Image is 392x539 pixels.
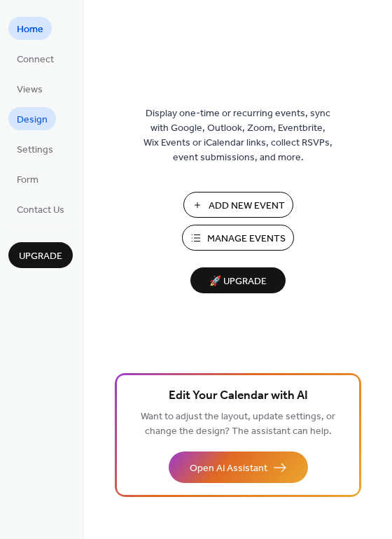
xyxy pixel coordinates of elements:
a: Settings [8,137,62,160]
button: Add New Event [183,192,293,218]
button: Open AI Assistant [169,451,308,483]
span: Open AI Assistant [190,461,267,476]
span: Edit Your Calendar with AI [169,386,308,406]
span: Upgrade [19,249,62,264]
button: 🚀 Upgrade [190,267,286,293]
span: Manage Events [207,232,286,246]
span: Settings [17,143,53,157]
span: Add New Event [209,199,285,213]
span: Display one-time or recurring events, sync with Google, Outlook, Zoom, Eventbrite, Wix Events or ... [143,106,332,165]
span: 🚀 Upgrade [199,272,277,291]
span: Form [17,173,38,188]
button: Manage Events [182,225,294,251]
a: Design [8,107,56,130]
span: Contact Us [17,203,64,218]
a: Contact Us [8,197,73,220]
span: Connect [17,52,54,67]
span: Home [17,22,43,37]
span: Want to adjust the layout, update settings, or change the design? The assistant can help. [141,407,335,441]
a: Form [8,167,47,190]
a: Connect [8,47,62,70]
span: Design [17,113,48,127]
span: Views [17,83,43,97]
a: Views [8,77,51,100]
button: Upgrade [8,242,73,268]
a: Home [8,17,52,40]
